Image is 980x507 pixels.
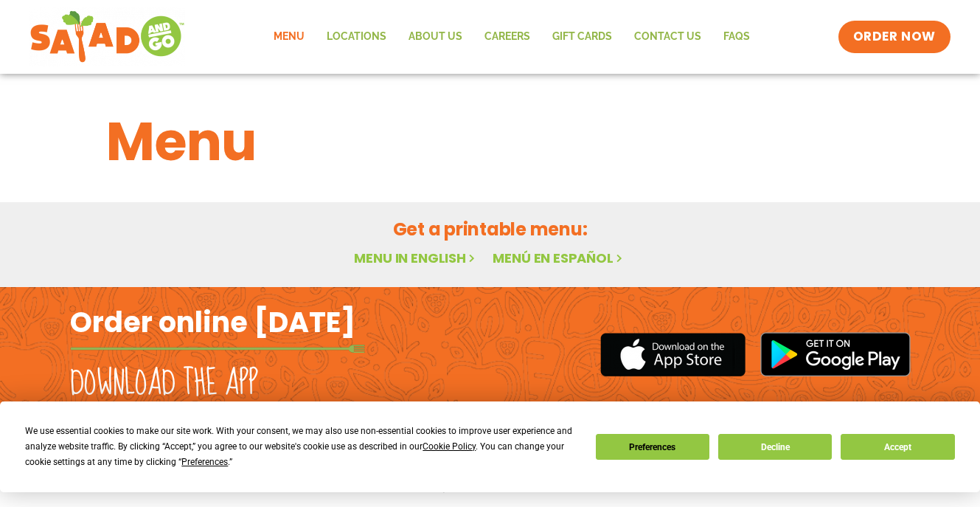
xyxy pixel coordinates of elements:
a: ORDER NOW [838,21,951,53]
button: Accept [841,434,954,460]
button: Decline [718,434,832,460]
span: ORDER NOW [853,28,936,46]
h2: Get a printable menu: [106,216,875,242]
img: fork [70,345,365,353]
h2: Order online [DATE] [70,304,355,340]
a: Locations [316,20,397,54]
a: Careers [473,20,541,54]
img: google_play [760,332,911,376]
a: Contact Us [623,20,712,54]
a: Menú en español [493,249,625,267]
a: GIFT CARDS [541,20,623,54]
h2: Download the app [70,363,258,404]
a: Menu in English [354,249,478,267]
div: We use essential cookies to make our site work. With your consent, we may also use non-essential ... [25,424,577,470]
span: Cookie Policy [423,441,476,452]
h1: Menu [106,102,875,182]
button: Preferences [596,434,709,460]
a: Menu [263,20,316,54]
img: new-SAG-logo-768×292 [29,7,185,66]
img: appstore [600,331,746,379]
a: About Us [397,20,473,54]
span: Preferences [181,457,228,467]
a: FAQs [712,20,761,54]
nav: Menu [263,20,761,54]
